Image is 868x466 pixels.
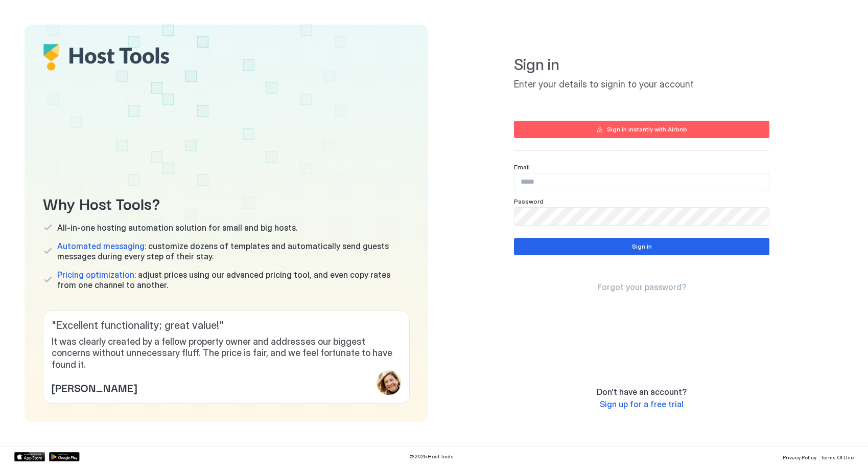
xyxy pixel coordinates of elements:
span: It was clearly created by a fellow property owner and addresses our biggest concerns without unne... [52,336,401,371]
span: " Excellent functionality; great value! " [52,319,401,332]
span: Pricing optimization: [57,270,136,280]
a: Terms Of Use [820,451,854,462]
button: Sign in [514,238,769,255]
span: Sign up for a free trial [600,399,684,409]
span: All-in-one hosting automation solution for small and big hosts. [57,223,297,233]
span: [PERSON_NAME] [52,380,137,395]
span: Don't have an account? [597,387,687,397]
span: Email [514,163,530,171]
span: Why Host Tools? [43,191,410,214]
a: Forgot your password? [597,282,686,293]
span: Automated messaging: [57,241,146,251]
div: Sign in instantly with Airbnb [607,125,687,134]
span: Enter your details to signin to your account [514,79,769,91]
a: Sign up for a free trial [600,399,684,410]
button: Sign in instantly with Airbnb [514,121,769,138]
div: Sign in [632,242,652,251]
span: Privacy Policy [783,454,816,460]
input: Input Field [514,208,769,225]
a: Google Play Store [49,452,80,461]
span: Forgot your password? [597,282,686,292]
span: Sign in [514,55,769,75]
span: Terms Of Use [820,454,854,460]
a: Privacy Policy [783,451,816,462]
a: App Store [14,452,45,461]
span: adjust prices using our advanced pricing tool, and even copy rates from one channel to another. [57,270,410,290]
span: Password [514,197,544,205]
div: profile [377,370,401,395]
input: Input Field [514,173,769,191]
span: © 2025 Host Tools [409,453,454,460]
span: customize dozens of templates and automatically send guests messages during every step of their s... [57,241,410,261]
